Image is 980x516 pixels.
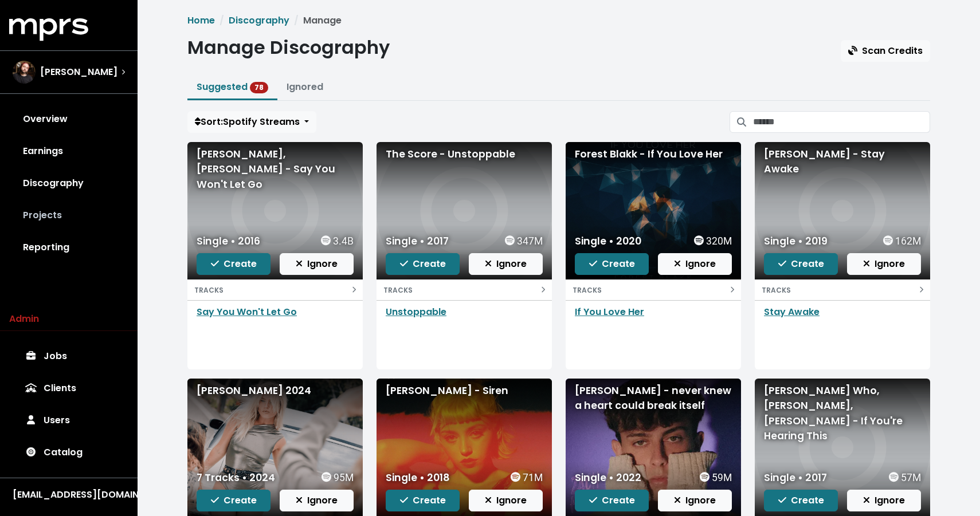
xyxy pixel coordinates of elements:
a: Unstoppable [386,305,446,318]
button: Ignore [469,490,543,511]
button: [EMAIL_ADDRESS][DOMAIN_NAME] [9,487,128,502]
span: Create [589,257,635,270]
span: Create [778,494,824,507]
a: Overview [9,103,128,135]
div: 59M [700,470,732,485]
button: Create [575,253,649,275]
a: Users [9,404,128,436]
div: [PERSON_NAME] Who, [PERSON_NAME], [PERSON_NAME] - If You're Hearing This [764,383,921,444]
nav: breadcrumb [187,14,930,27]
div: 57M [889,470,921,485]
span: Ignore [674,257,716,270]
button: Create [197,253,271,275]
a: Earnings [9,135,128,167]
span: Create [211,494,257,507]
span: Scan Credits [848,44,923,57]
div: 7 Tracks • 2024 [197,470,275,485]
div: [EMAIL_ADDRESS][DOMAIN_NAME] [13,488,125,502]
span: Ignore [296,494,338,507]
button: Ignore [658,490,732,511]
span: Create [778,257,824,270]
a: Ignored [287,80,323,93]
small: TRACKS [194,285,224,295]
button: Create [764,253,838,275]
div: 162M [883,234,921,249]
a: Suggested 78 [197,80,268,93]
div: [PERSON_NAME] - Stay Awake [764,147,921,177]
div: Single • 2017 [764,470,827,485]
a: Catalog [9,436,128,468]
div: 3.4B [321,234,354,249]
a: Reporting [9,231,128,263]
div: Single • 2016 [197,234,260,249]
button: TRACKS [187,279,363,300]
button: TRACKS [377,279,552,300]
span: 78 [250,82,268,93]
button: Ignore [658,253,732,275]
div: [PERSON_NAME] - ​never knew a heart could break itself [575,383,732,413]
span: Ignore [485,257,527,270]
button: Ignore [280,253,354,275]
span: Sort: Spotify Streams [195,115,300,128]
button: Ignore [847,253,921,275]
span: Ignore [674,494,716,507]
div: [PERSON_NAME], [PERSON_NAME] - Say You Won't Let Go [197,147,354,192]
span: Create [400,257,446,270]
button: Sort:Spotify Streams [187,111,316,133]
a: If You Love Her [575,305,644,318]
small: TRACKS [573,285,602,295]
a: Discography [9,167,128,199]
h1: Manage Discography [187,37,390,58]
a: Clients [9,372,128,404]
div: Single • 2017 [386,234,449,249]
button: Create [575,490,649,511]
button: Scan Credits [841,40,930,62]
a: Discography [229,14,289,27]
div: 71M [511,470,543,485]
a: Jobs [9,340,128,372]
div: Single • 2022 [575,470,641,485]
small: TRACKS [383,285,413,295]
span: Ignore [863,257,905,270]
button: Ignore [280,490,354,511]
span: Ignore [863,494,905,507]
input: Search suggested projects [753,111,930,133]
span: Create [400,494,446,507]
div: 320M [694,234,732,249]
button: Create [764,490,838,511]
span: Ignore [485,494,527,507]
small: TRACKS [762,285,791,295]
div: The Score - Unstoppable [386,147,543,162]
a: Say You Won't Let Go [197,305,297,318]
img: The selected account / producer [13,61,36,84]
a: Projects [9,199,128,231]
span: Create [589,494,635,507]
a: Stay Awake [764,305,820,318]
button: Create [197,490,271,511]
button: Ignore [469,253,543,275]
li: Manage [289,14,342,27]
a: Home [187,14,215,27]
span: Ignore [296,257,338,270]
div: Single • 2018 [386,470,450,485]
span: [PERSON_NAME] [40,65,117,79]
button: Create [386,253,460,275]
div: 95M [322,470,354,485]
button: Ignore [847,490,921,511]
button: TRACKS [566,279,741,300]
div: [PERSON_NAME] 2024 [197,383,354,398]
button: TRACKS [755,279,930,300]
button: Create [386,490,460,511]
div: [PERSON_NAME] - Siren [386,383,543,398]
div: Single • 2019 [764,234,828,249]
div: Forest Blakk - If You Love Her [575,147,732,162]
span: Create [211,257,257,270]
a: mprs logo [9,22,88,36]
div: Single • 2020 [575,234,641,249]
div: 347M [505,234,543,249]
